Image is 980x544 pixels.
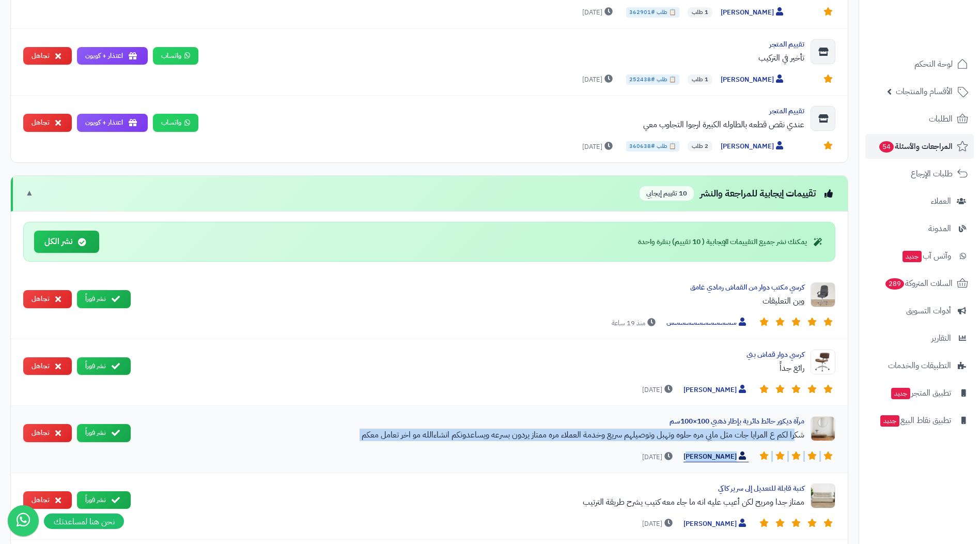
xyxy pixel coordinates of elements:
span: 📋 طلب #362901 [626,7,679,18]
div: ممتاز جدا ومريح لكن أعيب عليه انه ما جاء معه كتيب يشرح طريقة الترتيب [139,496,804,508]
span: 2 طلب [688,141,712,152]
button: تجاهل [23,47,72,65]
button: تجاهل [23,424,72,442]
button: اعتذار + كوبون [77,114,148,132]
span: ▼ [25,187,34,199]
span: جديد [880,415,899,427]
a: الطلبات [865,107,974,131]
span: [PERSON_NAME] [683,451,749,462]
span: 54 [879,141,894,153]
span: [PERSON_NAME] [721,74,786,85]
span: [DATE] [582,74,615,85]
button: تجاهل [23,357,72,375]
a: تطبيق المتجرجديد [865,381,974,405]
span: [DATE] [582,7,615,18]
span: 10 تقييم إيجابي [640,186,694,201]
a: المدونة [865,216,974,241]
div: شكرا لكم ع المرايا جات مثل مابي مره حلوه وتهبل وتوصيلهم سريع وخدمة العملاء مره ممتاز يردون بسرعه ... [139,429,804,441]
span: 1 طلب [688,7,712,18]
a: العملاء [865,189,974,214]
span: المدونة [928,221,951,236]
span: تطبيق المتجر [890,386,951,400]
span: السلات المتروكة [884,276,953,291]
img: Product [811,416,835,441]
div: كنبة قابلة للتعديل إلى سرير كاكي [139,483,804,494]
span: [DATE] [642,452,675,462]
span: طلبات الإرجاع [911,167,953,181]
div: تقييم المتجر [207,39,804,50]
span: المراجعات والأسئلة [878,139,953,154]
a: تطبيق نقاط البيعجديد [865,408,974,433]
span: منذ 19 ساعة [612,318,658,328]
div: عندي نقص قطعه بالطاوله الكبيرة ارجوا التجاوب معي [207,118,804,131]
a: التقارير [865,326,974,351]
span: [PERSON_NAME] [683,385,749,396]
span: لوحة التحكم [914,57,953,71]
button: تجاهل [23,491,72,509]
span: [PERSON_NAME] [683,519,749,530]
button: نشر فوراً [77,424,131,442]
img: logo-2.png [910,29,970,51]
a: واتساب [153,47,198,65]
a: المراجعات والأسئلة54 [865,134,974,159]
a: لوحة التحكم [865,52,974,77]
span: الأقسام والمنتجات [896,84,953,99]
img: Product [811,350,835,374]
span: 📋 طلب #360638 [626,141,679,152]
div: تأخير في التركيب [207,52,804,64]
button: تجاهل [23,114,72,132]
a: السلات المتروكة289 [865,271,974,296]
div: تقييمات إيجابية للمراجعة والنشر [640,186,835,201]
span: الطلبات [929,112,953,126]
a: واتساب [153,114,198,132]
span: 📋 طلب #252438 [626,74,679,85]
span: 1 طلب [688,74,712,85]
button: تجاهل [23,290,72,308]
span: التقارير [931,331,951,345]
a: أدوات التسويق [865,298,974,323]
span: [PERSON_NAME] [721,141,786,152]
div: كرسي دوار قماش بني [139,350,804,360]
span: أدوات التسويق [906,304,951,318]
span: تطبيق نقاط البيع [879,413,951,428]
div: كرسي مكتب دوار من القماش رمادي غامق [139,282,804,293]
button: نشر فوراً [77,357,131,375]
div: رائع جداً [139,362,804,374]
span: سسسسسسسسسسسس [666,318,749,328]
div: يمكنك نشر جميع التقييمات الإيجابية ( 10 تقييم) بنقرة واحدة [638,237,825,247]
span: [DATE] [582,142,615,152]
a: وآتس آبجديد [865,244,974,268]
span: وآتس آب [901,249,951,263]
img: Product [811,483,835,508]
span: 289 [885,278,904,290]
span: [DATE] [642,385,675,395]
span: جديد [903,251,922,262]
button: نشر فوراً [77,290,131,308]
button: اعتذار + كوبون [77,47,148,65]
span: جديد [891,388,910,399]
div: تقييم المتجر [207,106,804,116]
a: طلبات الإرجاع [865,161,974,186]
img: Product [811,282,835,307]
span: [DATE] [642,519,675,529]
button: نشر الكل [34,231,99,253]
div: وين التعليقات [139,295,804,307]
span: [PERSON_NAME] [721,7,786,18]
button: نشر فوراً [77,491,131,509]
span: العملاء [931,194,951,208]
a: التطبيقات والخدمات [865,353,974,378]
div: مرآة ديكور حائط دائرية بإطار ذهبي 100×100سم [139,416,804,427]
span: التطبيقات والخدمات [888,358,951,373]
